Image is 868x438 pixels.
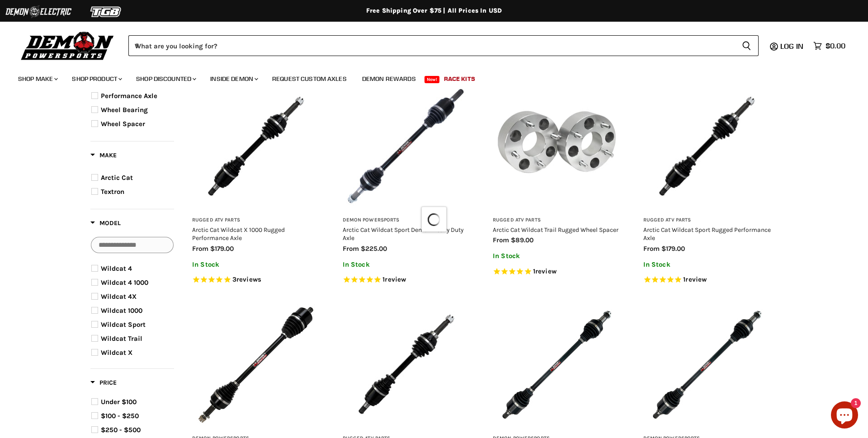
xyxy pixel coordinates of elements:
[493,236,509,244] span: from
[493,301,621,429] img: Arctic Cat Wildcat 1000 Demon Heavy Duty Axle
[343,245,359,253] span: from
[385,275,406,283] span: review
[192,301,320,429] img: Textron Wildcat XX Demon Heavy Duty Axle
[192,261,320,268] p: In Stock
[5,3,72,20] img: Demon Electric Logo 2
[11,66,843,88] ul: Main menu
[643,226,771,241] a: Arctic Cat Wildcat Sport Rugged Performance Axle
[533,267,557,275] span: 1 reviews
[101,264,132,273] span: Wildcat 4
[192,245,208,253] span: from
[780,42,803,51] span: Log in
[643,275,771,285] span: Rated 5.0 out of 5 stars 1 reviews
[192,275,320,285] span: Rated 5.0 out of 5 stars 3 reviews
[493,252,621,260] p: In Stock
[101,292,137,301] span: Wildcat 4X
[11,70,63,88] a: Shop Make
[382,275,406,283] span: 1 reviews
[361,245,387,253] span: $225.00
[90,219,121,227] span: Model
[643,301,771,429] img: Arctic Cat Wildcat X Demon Heavy Duty Axle
[101,106,148,114] span: Wheel Bearing
[101,174,133,182] span: Arctic Cat
[101,426,141,434] span: $250 - $500
[493,267,621,277] span: Rated 5.0 out of 5 stars 1 reviews
[101,278,148,287] span: Wildcat 4 1000
[210,245,234,253] span: $179.00
[661,245,685,253] span: $179.00
[72,3,140,20] img: TGB Logo 2
[776,42,809,50] a: Log in
[425,76,440,83] span: New!
[101,92,157,100] span: Performance Axle
[232,275,261,283] span: 3 reviews
[90,219,121,230] button: Filter by Model
[203,70,264,88] a: Inside Demon
[128,35,759,56] form: Product
[643,245,660,253] span: from
[129,70,202,88] a: Shop Discounted
[343,301,471,429] img: Arctic Cat Wildcat Trail Rugged Performance Axle
[828,401,861,431] inbox-online-store-chat: Shopify online store chat
[685,275,707,283] span: review
[192,226,285,241] a: Arctic Cat Wildcat X 1000 Rugged Performance Axle
[192,217,320,224] h3: Rugged ATV Parts
[101,334,142,343] span: Wildcat Trail
[192,83,320,211] img: Arctic Cat Wildcat X 1000 Rugged Performance Axle
[101,412,139,420] span: $100 - $250
[101,188,124,196] span: Textron
[101,306,142,315] span: Wildcat 1000
[90,379,117,386] span: Price
[236,275,261,283] span: reviews
[101,120,145,128] span: Wheel Spacer
[91,237,174,253] input: Search Options
[343,217,471,224] h3: Demon Powersports
[683,275,707,283] span: 1 reviews
[809,39,850,52] a: $0.00
[493,226,618,233] a: Arctic Cat Wildcat Trail Rugged Wheel Spacer
[101,398,137,406] span: Under $100
[90,151,117,159] span: Make
[535,267,557,275] span: review
[101,349,132,357] span: Wildcat X
[128,35,735,56] input: When autocomplete results are available use up and down arrows to review and enter to select
[511,236,533,244] span: $89.00
[437,70,482,88] a: Race Kits
[735,35,759,56] button: Search
[343,226,463,241] a: Arctic Cat Wildcat Sport Demon Heavy Duty Axle
[493,83,621,211] img: Arctic Cat Wildcat Trail Rugged Wheel Spacer
[18,29,117,61] img: Demon Powersports
[493,217,621,224] h3: Rugged ATV Parts
[343,83,471,211] img: Arctic Cat Wildcat Sport Demon Heavy Duty Axle
[343,261,471,268] p: In Stock
[643,217,771,224] h3: Rugged ATV Parts
[90,151,117,162] button: Filter by Make
[826,42,845,50] span: $0.00
[90,378,117,390] button: Filter by Price
[643,83,771,211] img: Arctic Cat Wildcat Sport Rugged Performance Axle
[355,70,423,88] a: Demon Rewards
[65,70,127,88] a: Shop Product
[643,261,771,268] p: In Stock
[343,275,471,285] span: Rated 5.0 out of 5 stars 1 reviews
[265,70,354,88] a: Request Custom Axles
[72,7,796,15] div: Free Shipping Over $75 | All Prices In USD
[101,320,146,329] span: Wildcat Sport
